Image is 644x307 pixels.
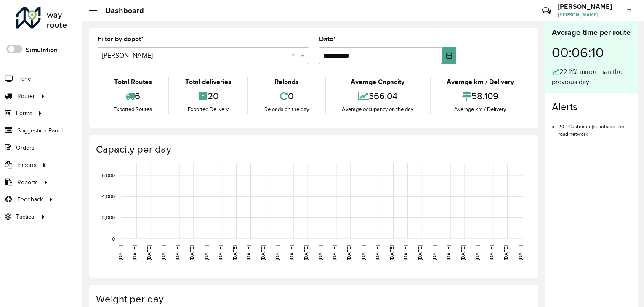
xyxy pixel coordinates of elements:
[319,34,336,44] label: Date
[375,245,380,260] text: [DATE]
[16,212,35,221] span: Tactical
[552,27,631,38] div: Average time per route
[218,245,223,260] text: [DATE]
[433,77,528,87] div: Average km / Delivery
[26,45,58,55] label: Simulation
[203,245,209,260] text: [DATE]
[100,87,166,105] div: 6
[552,67,631,87] div: 22.11% minor than the previous day
[171,77,245,87] div: Total deliveries
[102,172,115,178] text: 6,000
[431,245,437,260] text: [DATE]
[433,87,528,105] div: 58.109
[250,87,323,105] div: 0
[433,105,528,114] div: Average km / Delivery
[171,105,245,114] div: Exported Delivery
[328,77,427,87] div: Average Capacity
[346,245,351,260] text: [DATE]
[171,87,245,105] div: 20
[417,245,423,260] text: [DATE]
[175,245,180,260] text: [DATE]
[97,6,144,15] h2: Dashboard
[16,109,32,118] span: Forms
[102,193,115,199] text: 4,000
[360,245,366,260] text: [DATE]
[503,245,508,260] text: [DATE]
[100,77,166,87] div: Total Routes
[558,11,621,19] span: [PERSON_NAME]
[552,101,631,113] h4: Alerts
[328,87,427,105] div: 366.04
[332,245,337,260] text: [DATE]
[558,116,631,138] li: 20 - Customer (s) outside the road network
[260,245,266,260] text: [DATE]
[460,245,466,260] text: [DATE]
[274,245,280,260] text: [DATE]
[489,245,494,260] text: [DATE]
[96,143,530,156] h4: Capacity per day
[132,245,137,260] text: [DATE]
[303,245,309,260] text: [DATE]
[117,245,123,260] text: [DATE]
[474,245,480,260] text: [DATE]
[17,126,63,135] span: Suggestion Panel
[189,245,194,260] text: [DATE]
[552,38,631,67] div: 00:06:10
[446,245,451,260] text: [DATE]
[442,47,456,64] button: Choose Date
[17,161,37,169] span: Imports
[246,245,251,260] text: [DATE]
[100,105,166,114] div: Exported Routes
[160,245,166,260] text: [DATE]
[250,105,323,114] div: Reloads on the day
[232,245,237,260] text: [DATE]
[98,34,144,44] label: Filter by depot
[17,195,43,204] span: Feedback
[317,245,323,260] text: [DATE]
[558,3,621,11] h3: [PERSON_NAME]
[517,245,523,260] text: [DATE]
[102,215,115,220] text: 2,000
[389,245,394,260] text: [DATE]
[538,2,556,20] a: Quick Contact
[403,245,408,260] text: [DATE]
[250,77,323,87] div: Reloads
[18,74,32,83] span: Panel
[146,245,152,260] text: [DATE]
[96,293,530,305] h4: Weight per day
[289,245,294,260] text: [DATE]
[328,105,427,114] div: Average occupancy on the day
[112,236,115,241] text: 0
[16,143,35,152] span: Orders
[291,50,298,61] span: Clear all
[17,92,35,101] span: Router
[17,178,38,187] span: Reports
